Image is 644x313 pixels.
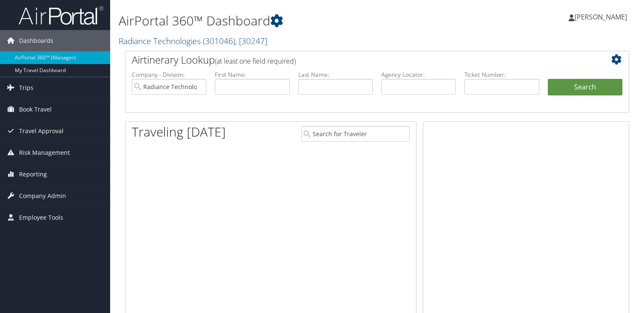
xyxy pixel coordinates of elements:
[19,30,53,51] span: Dashboards
[119,12,463,30] h1: AirPortal 360™ Dashboard
[132,70,206,79] label: Company - Division:
[235,35,267,47] span: , [ 30247 ]
[298,70,373,79] label: Last Name:
[301,126,410,142] input: Search for Traveler
[132,123,226,141] h1: Traveling [DATE]
[19,164,47,185] span: Reporting
[119,35,267,47] a: Radiance Technologies
[19,207,63,228] span: Employee Tools
[19,120,64,142] span: Travel Approval
[19,77,33,98] span: Trips
[575,12,627,22] span: [PERSON_NAME]
[132,53,580,67] h2: Airtinerary Lookup
[569,4,636,30] a: [PERSON_NAME]
[19,142,70,163] span: Risk Management
[215,70,289,79] label: First Name:
[215,56,296,66] span: (at least one field required)
[19,99,52,120] span: Book Travel
[548,79,622,96] button: Search
[203,35,235,47] span: ( 301046 )
[381,70,456,79] label: Agency Locator:
[19,185,66,207] span: Company Admin
[464,70,539,79] label: Ticket Number:
[19,6,103,25] img: airportal-logo.png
